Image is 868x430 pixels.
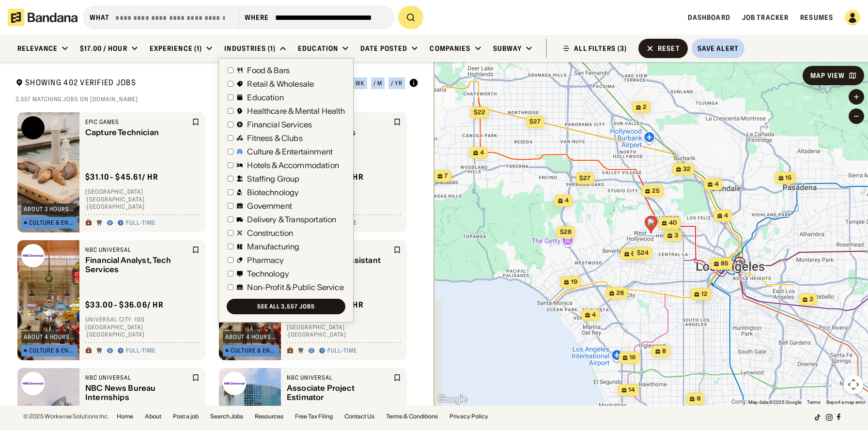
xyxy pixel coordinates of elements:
span: 8 [662,347,666,355]
span: $22 [474,108,485,116]
div: about 3 hours ago [24,206,75,212]
span: $28 [560,228,572,235]
div: $ 33.00 - $36.06 / hr [85,300,164,310]
div: Epic Games [85,118,190,126]
div: ALL FILTERS (3) [574,45,627,52]
img: Bandana logotype [8,9,77,26]
div: Government [247,202,292,210]
div: Companies [430,44,470,53]
span: 4 [724,212,728,220]
div: about 4 hours ago [225,334,277,340]
span: 85 [721,260,728,268]
img: Epic Games logo [21,116,45,139]
span: 8 [697,395,700,403]
span: 25 [652,187,660,195]
div: Retail & Wholesale [247,80,314,88]
span: $27 [529,118,541,125]
a: Home [117,414,133,419]
div: Non-Profit & Public Service [247,283,343,291]
span: 7 [445,172,448,180]
a: Resumes [800,13,833,22]
div: what [90,13,109,22]
div: Subway [493,44,522,53]
div: Financial Services [247,121,312,128]
span: 4 [480,149,484,157]
span: $24 [637,249,649,256]
span: 4 [565,197,569,205]
div: NBC Universal [85,246,190,254]
div: Associate Project Estimator [287,384,391,402]
div: Culture & Entertainment [29,348,75,353]
div: Showing 402 Verified Jobs [15,77,314,90]
div: Hotels & Accommodation [247,161,339,169]
div: Experience (1) [150,44,202,53]
div: Map View [810,72,845,79]
div: [GEOGRAPHIC_DATA] · [GEOGRAPHIC_DATA] · [GEOGRAPHIC_DATA] [85,188,200,211]
img: NBC Universal logo [223,372,246,395]
div: Universal City · 100 [GEOGRAPHIC_DATA] · [GEOGRAPHIC_DATA] [287,316,401,339]
div: Technology [247,270,289,277]
div: $ 31.10 - $45.61 / hr [85,172,158,183]
div: NBC Universal [287,374,391,382]
span: 2 [643,103,647,111]
div: Financial Analyst, Tech Services [85,256,190,274]
img: Google [436,393,468,406]
div: Manufacturing [247,243,299,250]
div: Industries (1) [224,44,276,53]
a: Search Jobs [210,414,243,419]
div: 3,557 matching jobs on [DOMAIN_NAME] [15,95,418,103]
div: Education [298,44,338,53]
div: Full-time [126,347,155,355]
span: Map data ©2025 Google [748,399,801,405]
div: NBC Universal [85,374,190,382]
img: NBC Universal logo [21,372,45,395]
div: / yr [391,80,403,86]
div: Relevance [17,44,58,53]
div: Fitness & Clubs [247,134,302,142]
div: NBC News Bureau Internships [85,384,190,402]
div: Universal City · 100 [GEOGRAPHIC_DATA] · [GEOGRAPHIC_DATA] [85,316,200,339]
div: Food & Bars [247,66,290,74]
div: Education [247,93,283,101]
span: 14 [629,386,635,394]
div: Save Alert [697,44,739,53]
a: Terms (opens in new tab) [807,399,821,405]
button: Map camera controls [844,375,863,394]
div: / m [373,80,382,86]
a: Dashboard [688,13,730,22]
div: See all 3,557 jobs [257,304,315,309]
a: Terms & Conditions [386,414,438,419]
a: Open this area in Google Maps (opens a new window) [436,393,468,406]
span: 40 [669,219,677,227]
span: 63 [631,250,639,258]
a: Free Tax Filing [295,414,333,419]
span: 32 [683,165,691,173]
div: $17.00 / hour [80,44,127,53]
div: Reset [658,45,680,52]
div: Culture & Entertainment [231,348,277,353]
span: $27 [579,174,590,182]
div: Capture Technician [85,128,190,137]
div: / wk [352,80,365,86]
span: 2 [809,295,813,304]
span: 12 [701,290,708,298]
span: 26 [616,289,624,297]
div: about 4 hours ago [24,334,75,340]
a: Post a job [173,414,199,419]
div: Biotechnology [247,188,299,196]
div: Pharmacy [247,256,284,264]
span: 3 [674,231,678,240]
span: 4 [592,311,596,319]
img: NBC Universal logo [21,244,45,267]
span: 15 [786,174,792,182]
div: Where [245,13,269,22]
div: Culture & Entertainment [29,220,75,226]
a: Privacy Policy [449,414,488,419]
span: 16 [630,353,636,362]
a: Contact Us [344,414,374,419]
div: Delivery & Transportation [247,215,336,223]
span: 19 [571,278,577,286]
a: Job Tracker [742,13,789,22]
